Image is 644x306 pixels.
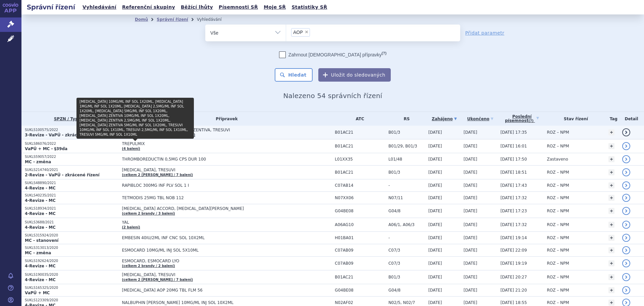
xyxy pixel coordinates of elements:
strong: 4-Revize - MC [25,277,56,282]
p: SUKLS313013/2020 [25,246,119,250]
span: [DATE] 22:09 [500,248,527,253]
abbr: (?) [382,51,386,55]
a: Statistiky SŘ [289,3,329,12]
a: + [608,300,614,306]
span: [DATE] [428,261,442,266]
span: [DATE] 16:01 [500,144,527,148]
span: - [388,235,425,240]
a: (celkem 2 [PERSON_NAME] / 7 balení) [122,173,193,177]
span: L01/48 [388,157,425,162]
span: ROZ – NPM [547,288,569,293]
span: × [305,30,309,34]
span: ROZ – NPM [547,300,569,305]
span: ROZ – NPM [547,170,569,175]
span: NALBUPHIN [PERSON_NAME] 10MG/ML INJ SOL 10X2ML [122,300,290,305]
th: Tag [605,112,619,126]
span: ROZ – NPM [547,183,569,188]
span: C07/3 [388,261,425,266]
span: TREPULMIX [122,141,290,146]
span: [DATE] [464,170,477,175]
h2: Správní řízení [21,2,80,12]
span: N07/11 [388,195,425,200]
span: B01AC21 [335,170,385,175]
span: EMBESIN 40IU/2ML INF CNC SOL 10X2ML [122,235,290,240]
abbr: (?) [529,119,534,123]
strong: 2-Revize - VaPÚ - zkrácené řízení [25,173,100,177]
span: [DATE] [428,248,442,253]
span: [DATE] 17:43 [500,183,527,188]
a: Písemnosti SŘ [217,3,260,12]
a: + [608,195,614,201]
a: + [608,208,614,214]
button: Uložit do sledovaných [318,68,391,82]
span: [MEDICAL_DATA], [MEDICAL_DATA] ZENTIVA, TRESUVI [122,128,290,132]
span: ROZ – NPM [547,248,569,253]
span: [DATE] 18:51 [500,170,527,175]
a: detail [622,181,630,189]
span: [DATE] [428,130,442,135]
strong: 4-Revize - MC [25,198,56,203]
span: ESMOCARD 10MG/ML INJ SOL 5X10ML [122,248,290,253]
span: N02/5, N02/7 [388,300,425,305]
strong: VaPÚ + MC - §39da [25,146,67,151]
span: B01/3 [388,170,425,175]
span: ROZ – NPM [547,235,569,240]
a: (celkem 3 [PERSON_NAME] / 10 balení) [122,133,195,137]
span: [DATE] [428,222,442,227]
a: + [608,129,614,135]
span: [DATE] [464,275,477,279]
a: + [608,156,614,162]
span: [DATE] [464,144,477,148]
span: G04/8 [388,288,425,293]
span: B01/3 [388,275,425,279]
a: Ukončeno [464,114,497,124]
a: Referenční skupiny [120,3,177,12]
button: Hledat [275,68,313,82]
span: ROZ – NPM [547,144,569,148]
span: [DATE] [428,170,442,175]
span: [DATE] [428,183,442,188]
span: [MEDICAL_DATA], TRESUVI [122,168,290,172]
span: [DATE] [464,157,477,162]
a: + [608,260,614,266]
label: Zahrnout [DEMOGRAPHIC_DATA] přípravky [279,51,386,58]
a: Přidat parametr [465,30,504,36]
a: Správní řízení [157,17,188,22]
th: RS [385,112,425,126]
p: SUKLS59057/2022 [25,155,119,159]
span: [DATE] [464,300,477,305]
span: [DATE] 21:20 [500,288,527,293]
span: B01AC21 [335,130,385,135]
span: [MEDICAL_DATA] AOP 20MG TBL FLM 56 [122,288,290,293]
span: [DATE] [428,209,442,213]
p: SUKLS192624/2020 [25,259,119,263]
span: [MEDICAL_DATA] ACCORD, [MEDICAL_DATA][PERSON_NAME] [122,206,290,211]
span: [DATE] [464,288,477,293]
span: [DATE] 20:27 [500,275,527,279]
p: SUKLS100575/2022 [25,128,119,132]
p: SUKLS190035/2020 [25,272,119,277]
a: Domů [135,17,148,22]
strong: MC - změna [25,160,51,164]
span: Nalezeno 54 správních řízení [283,92,382,100]
span: [DATE] 17:35 [500,130,527,135]
a: Zahájeno [428,114,460,124]
span: [DATE] 19:14 [500,235,527,240]
span: Zastaveno [547,157,568,162]
a: (4 balení) [122,147,140,150]
span: B01/3 [388,130,425,135]
a: detail [622,207,630,215]
span: [DATE] 17:32 [500,222,527,227]
a: detail [622,155,630,163]
span: [DATE] [428,275,442,279]
span: TETMODIS 25MG TBL NOB 112 [122,195,290,200]
span: [DATE] [464,130,477,135]
span: A06AG10 [335,222,385,227]
span: [DATE] [464,195,477,200]
a: (celkem 2 [PERSON_NAME] / 7 balení) [122,278,193,281]
th: ATC [331,112,385,126]
p: SUKLS86076/2022 [25,141,119,146]
span: G04BE08 [335,209,385,213]
span: [DATE] 18:55 [500,300,527,305]
span: B01/29, B01/3 [388,144,425,148]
